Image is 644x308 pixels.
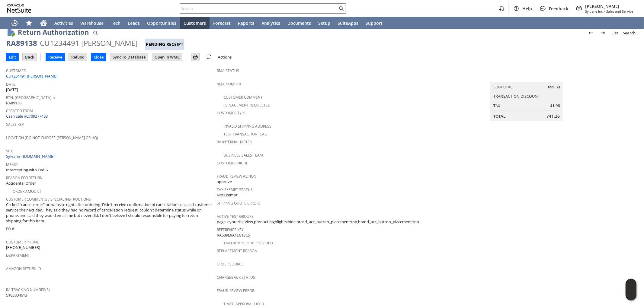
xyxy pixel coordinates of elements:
a: Total [493,113,505,119]
h1: Return Authorization [18,27,89,37]
span: SuiteApps [338,20,358,26]
a: Subtotal [493,84,512,90]
span: page layout:list view,product highlights:hide,brand_acc_button_placement:top,brand_acc_button_pla... [217,219,419,225]
a: Transaction Discount [493,94,540,99]
a: Active Test Groups [217,214,254,219]
a: Site [6,148,13,154]
a: Customer [6,68,26,73]
a: Date [6,82,15,87]
a: Rtn. [GEOGRAPHIC_DATA]. # [6,95,56,100]
span: NotExempt [217,192,238,198]
input: Sync To Database [110,53,148,61]
span: Sylvane Inc [585,9,603,14]
img: Previous [587,29,594,37]
img: Quick Find [92,29,99,37]
span: RA689E9A1EC13C5 [217,232,250,238]
a: Analytics [258,17,284,29]
span: 699.30 [548,84,560,90]
a: Tax [493,103,500,108]
svg: Shortcuts [25,19,33,27]
a: Customer Niche [217,160,248,166]
img: add-record.svg [206,53,213,61]
a: RMA Number [217,81,241,87]
a: Reference Key [217,227,244,232]
a: Business Sales Team [223,153,263,158]
span: Feedback [549,6,568,11]
div: Pending Receipt [145,39,184,50]
span: [PHONE_NUMBER] [6,245,40,250]
a: Invalid Shipping Address [223,124,271,129]
img: Print [192,53,199,61]
img: Next [599,29,607,37]
a: Fraud Review Action [217,174,256,179]
a: Forecast [210,17,234,29]
a: Sales Rep [6,122,24,127]
a: Replacement reason [217,248,257,253]
a: Sylvane - [DOMAIN_NAME] [6,154,56,159]
a: Amazon Return ID [6,266,41,271]
span: Tech [111,20,120,26]
a: Customers [180,17,210,29]
a: Location (Do Not Choose [PERSON_NAME] or HQ) [6,135,98,140]
a: Reason For Return [6,175,43,180]
a: Leads [124,17,143,29]
span: Setup [318,20,330,26]
a: Tech [107,17,124,29]
a: Tax Exempt. Doc Provided [223,240,273,246]
input: Back [23,53,37,61]
caption: Summary [490,72,563,82]
a: Customer Comment [223,95,263,100]
a: Actions [215,54,234,60]
span: Opportunities [147,20,176,26]
svg: Home [40,19,47,27]
span: [DATE] [6,87,18,93]
a: Customer Comments / Special Instructions [6,197,91,202]
span: 741.26 [546,113,560,119]
a: Opportunities [143,17,180,29]
a: RA Internal Notes [217,139,252,144]
a: Reports [234,17,258,29]
span: Oracle Guided Learning Widget. To move around, please hold and drag [626,290,636,301]
span: Help [522,6,532,11]
span: Clicked “cancel order” on website right after ordering. Didn’t receive confirmation of cancellati... [6,202,214,224]
span: 5103804613 [6,292,27,298]
input: Refund [69,53,87,61]
span: approve [217,179,232,185]
iframe: Click here to launch Oracle Guided Learning Help Panel [626,279,636,300]
input: Open In WMC [152,53,182,61]
a: Customer Phone [6,240,39,245]
a: Tax Exempt Status [217,187,253,192]
a: Search [620,28,638,38]
a: RA Tracking Number(s) [6,287,50,292]
span: RA89138 [6,100,21,106]
a: Support [362,17,386,29]
a: Recent Records [7,17,22,29]
a: Shipping Quote Errors [217,201,261,206]
a: Order Amount [13,189,41,194]
span: Reports [238,20,254,26]
a: Warehouse [77,17,107,29]
a: Timed Approval Hold [223,301,264,306]
div: CU1234491 [PERSON_NAME] [40,38,138,48]
a: Customer Type [217,110,246,116]
span: Intercepting with FedEx [6,167,49,173]
a: PO # [6,226,14,231]
a: Chargeback Status [217,275,255,280]
a: CU1234491 [PERSON_NAME] [6,73,59,79]
a: Setup [315,17,334,29]
input: Receive [46,53,65,61]
span: Analytics [261,20,280,26]
input: Edit [6,53,18,61]
a: Home [36,17,51,29]
span: [PERSON_NAME] [585,3,633,9]
span: Documents [287,20,311,26]
div: RA89138 [6,38,37,48]
span: - [604,9,605,14]
span: Warehouse [80,20,104,26]
svg: logo [7,4,31,13]
svg: Search [338,5,345,12]
span: Accidental Order [6,180,36,186]
span: Leads [128,20,140,26]
span: 41.96 [550,103,560,109]
a: Order Source [217,262,244,267]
